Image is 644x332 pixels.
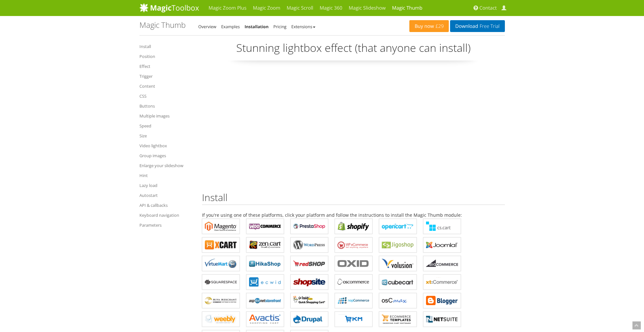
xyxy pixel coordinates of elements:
a: Lazy load [139,182,192,189]
a: Effect [139,62,192,70]
b: Magic Thumb for CS-Cart [426,222,458,231]
b: Magic Thumb for Bigcommerce [426,259,458,268]
a: Magic Thumb for osCommerce [335,274,372,290]
a: Pricing [273,24,287,29]
a: API & callbacks [139,201,192,209]
a: Magic Thumb for Drupal [290,312,328,327]
a: Magic Thumb for NetSuite [423,312,461,327]
b: Magic Thumb for Jigoshop [382,240,414,250]
b: Magic Thumb for WP e-Commerce [338,240,370,250]
a: Magic Thumb for Miva Merchant [202,293,240,308]
b: Magic Thumb for NetSuite [426,314,458,324]
b: Magic Thumb for WordPress [293,240,325,250]
a: Install [139,43,192,50]
b: Magic Thumb for GoDaddy Shopping Cart [293,296,325,305]
b: Magic Thumb for HikaShop [249,259,281,268]
a: Magic Thumb for ShopSite [290,274,328,290]
h2: Install [202,192,505,205]
b: Magic Thumb for Miva Merchant [205,296,237,305]
a: Content [139,82,192,90]
a: Extensions [291,24,315,29]
a: Parameters [139,221,192,229]
b: Magic Thumb for EKM [338,314,370,324]
a: Hint [139,172,192,179]
b: Magic Thumb for VirtueMart [205,259,237,268]
b: Magic Thumb for X-Cart [205,240,237,250]
a: Magic Thumb for GoDaddy Shopping Cart [290,293,328,308]
b: Magic Thumb for WooCommerce [249,222,281,231]
a: CSS [139,92,192,100]
img: MagicToolbox.com - Image tools for your website [139,3,199,12]
b: Magic Thumb for ecommerce Templates [382,314,414,324]
b: Magic Thumb for Avactis [249,314,281,324]
b: Magic Thumb for osCommerce [338,277,370,287]
b: Magic Thumb for AspDotNetStorefront [249,296,281,305]
a: Magic Thumb for ecommerce Templates [379,312,417,327]
b: Magic Thumb for CubeCart [382,277,414,287]
b: Magic Thumb for OXID [338,259,370,268]
a: Magic Thumb for WordPress [290,237,328,253]
a: Magic Thumb for Avactis [246,312,284,327]
b: Magic Thumb for ECWID [249,277,281,287]
span: Contact [480,5,497,11]
b: Magic Thumb for xt:Commerce [426,277,458,287]
a: Magic Thumb for PrestaShop [290,219,328,234]
b: Magic Thumb for Zen Cart [249,240,281,250]
a: Speed [139,122,192,130]
a: Magic Thumb for VirtueMart [202,256,240,271]
a: Magic Thumb for CubeCart [379,274,417,290]
b: Magic Thumb for Magento [205,222,237,231]
a: Size [139,132,192,140]
b: Magic Thumb for ShopSite [293,277,325,287]
a: Magic Thumb for AspDotNetStorefront [246,293,284,308]
b: Magic Thumb for Squarespace [205,277,237,287]
b: Magic Thumb for PrestaShop [293,222,325,231]
a: Autostart [139,191,192,199]
a: Buy now£29 [409,20,449,32]
a: Magic Thumb for X-Cart [202,237,240,253]
b: Magic Thumb for Blogger [426,296,458,305]
h1: Magic Thumb [139,21,186,29]
p: Stunning lightbox effect (that anyone can install) [202,40,505,61]
a: Enlarge your slideshow [139,162,192,169]
a: Magic Thumb for CS-Cart [423,219,461,234]
a: Magic Thumb for Shopify [335,219,372,234]
b: Magic Thumb for OpenCart [382,222,414,231]
a: Magic Thumb for ECWID [246,274,284,290]
span: £29 [434,24,444,29]
a: Trigger [139,72,192,80]
a: Magic Thumb for Bigcommerce [423,256,461,271]
a: Magic Thumb for Magento [202,219,240,234]
a: Magic Thumb for EKM [335,312,372,327]
a: Magic Thumb for Joomla [423,237,461,253]
a: Magic Thumb for redSHOP [290,256,328,271]
b: Magic Thumb for nopCommerce [338,296,370,305]
b: Magic Thumb for Weebly [205,314,237,324]
a: DownloadFree Trial [450,20,505,32]
a: Magic Thumb for Volusion [379,256,417,271]
a: Keyboard navigation [139,211,192,219]
a: Magic Thumb for WooCommerce [246,219,284,234]
a: Magic Thumb for Weebly [202,312,240,327]
a: Installation [245,24,269,29]
a: Magic Thumb for OXID [335,256,372,271]
a: Magic Thumb for Jigoshop [379,237,417,253]
a: Magic Thumb for xt:Commerce [423,274,461,290]
a: Magic Thumb for OpenCart [379,219,417,234]
a: Magic Thumb for HikaShop [246,256,284,271]
b: Magic Thumb for osCMax [382,296,414,305]
span: Free Trial [478,24,499,29]
b: Magic Thumb for Volusion [382,259,414,268]
b: Magic Thumb for Shopify [338,222,370,231]
a: Magic Thumb for Blogger [423,293,461,308]
b: Magic Thumb for Drupal [293,314,325,324]
a: Video lightbox [139,142,192,150]
a: Overview [198,24,216,29]
a: Magic Thumb for Squarespace [202,274,240,290]
a: Magic Thumb for Zen Cart [246,237,284,253]
b: Magic Thumb for Joomla [426,240,458,250]
a: Examples [221,24,240,29]
b: Magic Thumb for redSHOP [293,259,325,268]
a: Multiple images [139,112,192,120]
a: Group images [139,152,192,159]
